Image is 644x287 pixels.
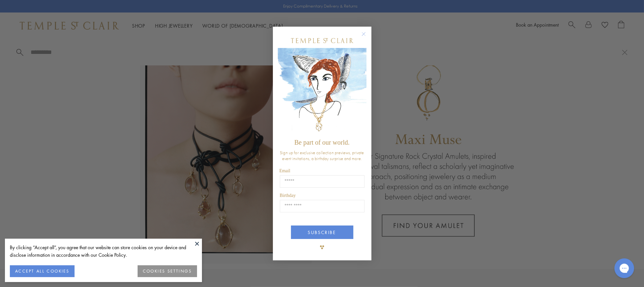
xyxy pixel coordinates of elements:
[363,33,371,41] button: Close dialog
[280,193,296,198] span: Birthday
[10,244,197,259] div: By clicking “Accept all”, you agree that our website can store cookies on your device and disclos...
[316,241,329,254] img: TSC
[279,168,290,173] span: Email
[10,265,75,277] button: ACCEPT ALL COOKIES
[291,226,353,239] button: SUBSCRIBE
[278,48,366,136] img: c4a9eb12-d91a-4d4a-8ee0-386386f4f338.jpeg
[280,175,365,188] input: Email
[611,256,637,280] iframe: Gorgias live chat messenger
[294,139,349,146] span: Be part of our world.
[280,150,364,161] span: Sign up for exclusive collection previews, private event invitations, a birthday surprise and more.
[291,38,353,43] img: Temple St. Clair
[138,265,197,277] button: COOKIES SETTINGS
